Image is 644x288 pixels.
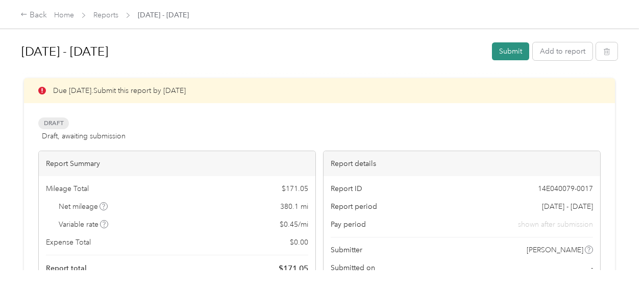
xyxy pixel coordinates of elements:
span: $ 171.05 [279,262,308,275]
span: Submitted on [331,262,375,273]
span: [PERSON_NAME] [527,245,583,255]
span: [DATE] - [DATE] [542,201,593,212]
span: Report ID [331,183,362,194]
span: Mileage Total [46,183,89,194]
span: Draft, awaiting submission [42,131,126,141]
span: [DATE] - [DATE] [138,10,189,20]
a: Home [54,11,74,19]
span: Net mileage [59,201,108,212]
span: Submitter [331,245,362,255]
span: Report total [46,263,87,274]
div: Back [20,9,47,21]
h1: Sep 16 - 30, 2025 [21,39,485,64]
div: Report details [324,151,600,176]
span: shown after submission [518,219,593,230]
div: Report Summary [39,151,315,176]
span: Variable rate [59,219,109,230]
span: $ 0.00 [290,237,308,248]
iframe: Everlance-gr Chat Button Frame [587,231,644,288]
span: $ 0.45 / mi [280,219,308,230]
span: Draft [38,117,69,129]
div: Due [DATE]. Submit this report by [DATE] [24,78,615,103]
span: Pay period [331,219,366,230]
a: Reports [93,11,118,19]
span: 380.1 mi [280,201,308,212]
span: Report period [331,201,377,212]
span: $ 171.05 [282,183,308,194]
button: Add to report [533,42,592,60]
button: Submit [492,42,529,60]
span: Expense Total [46,237,91,248]
span: 14E040079-0017 [538,183,593,194]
